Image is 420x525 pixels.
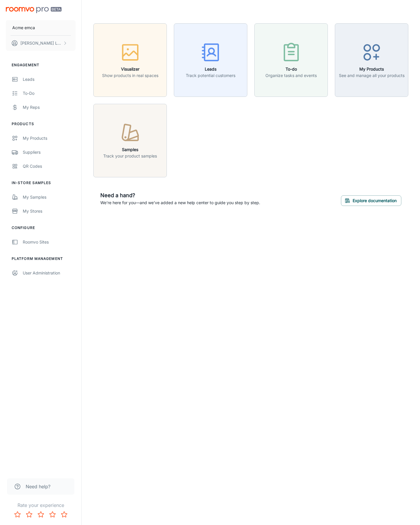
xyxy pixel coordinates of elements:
[265,72,317,79] p: Organize tasks and events
[93,137,167,143] a: SamplesTrack your product samples
[254,57,328,62] a: To-doOrganize tasks and events
[265,66,317,72] h6: To-do
[6,36,76,51] button: [PERSON_NAME] Leaptools
[174,23,247,97] button: LeadsTrack potential customers
[23,135,76,141] div: My Products
[12,24,35,31] p: Acme emca
[186,72,235,79] p: Track potential customers
[23,163,76,169] div: QR Codes
[254,23,328,97] button: To-doOrganize tasks and events
[339,72,405,79] p: See and manage all your products
[341,195,401,206] button: Explore documentation
[102,72,158,79] p: Show products in real spaces
[339,66,405,72] h6: My Products
[335,23,408,97] button: My ProductsSee and manage all your products
[103,146,157,153] h6: Samples
[100,199,260,206] p: We're here for you—and we've added a new help center to guide you step by step.
[93,23,167,97] button: VisualizerShow products in real spaces
[93,104,167,177] button: SamplesTrack your product samples
[23,104,76,111] div: My Reps
[23,149,76,155] div: Suppliers
[23,208,76,214] div: My Stores
[341,197,401,203] a: Explore documentation
[186,66,235,72] h6: Leads
[100,191,260,199] h6: Need a hand?
[103,153,157,159] p: Track your product samples
[23,76,76,83] div: Leads
[20,40,62,46] p: [PERSON_NAME] Leaptools
[335,57,408,62] a: My ProductsSee and manage all your products
[6,7,62,13] img: Roomvo PRO Beta
[23,90,76,97] div: To-do
[23,194,76,200] div: My Samples
[174,57,247,62] a: LeadsTrack potential customers
[102,66,158,72] h6: Visualizer
[6,20,76,35] button: Acme emca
